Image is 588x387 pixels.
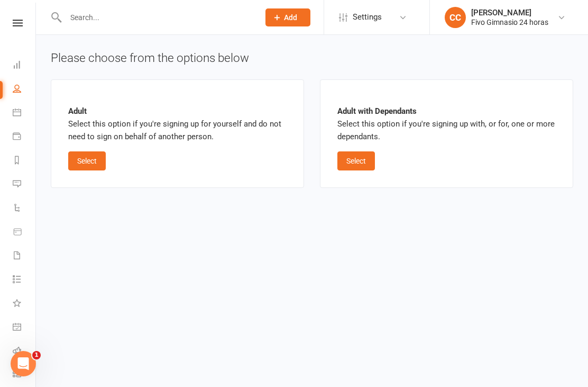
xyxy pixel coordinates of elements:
[445,7,466,28] div: CC
[284,13,297,22] span: Add
[337,151,375,170] button: Select
[13,292,36,316] a: What's New
[13,125,36,149] a: Payments
[13,149,36,173] a: Reports
[353,5,382,29] span: Settings
[13,316,36,340] a: General attendance kiosk mode
[32,351,41,359] span: 1
[13,102,36,125] a: Calendar
[13,221,36,245] a: Product Sales
[11,351,36,376] iframe: Intercom live chat
[13,340,36,364] a: Roll call kiosk mode
[62,10,252,25] input: Search...
[68,151,106,170] button: Select
[68,105,287,143] p: Select this option if you're signing up for yourself and do not need to sign on behalf of another...
[51,50,573,67] div: Please choose from the options below
[471,8,548,17] div: [PERSON_NAME]
[13,54,36,78] a: Dashboard
[68,106,87,116] strong: Adult
[337,105,556,143] p: Select this option if you're signing up with, or for, one or more dependants.
[471,17,548,27] div: Fivo Gimnasio 24 horas
[337,106,417,116] strong: Adult with Dependants
[265,8,310,26] button: Add
[13,78,36,102] a: People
